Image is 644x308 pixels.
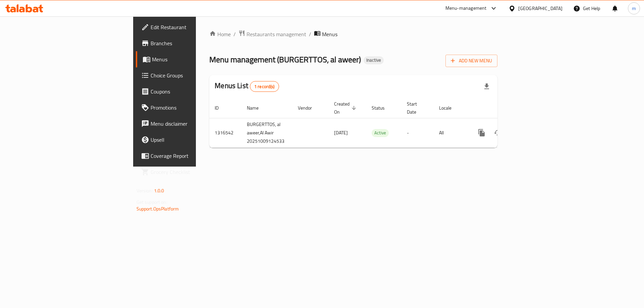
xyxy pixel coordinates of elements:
span: ID [215,104,227,112]
button: Add New Menu [445,55,497,67]
td: All [434,118,468,147]
td: BURGERTTOS, al aweer,Al Awir 20251009124533 [241,118,292,147]
td: - [401,118,434,147]
span: Edit Restaurant [151,23,235,31]
span: Choice Groups [151,71,235,79]
span: Version: [137,186,153,195]
span: Active [372,129,389,137]
a: Menus [136,51,241,67]
div: [GEOGRAPHIC_DATA] [518,5,562,12]
li: / [309,30,311,38]
span: Menu disclaimer [151,120,235,128]
table: enhanced table [209,98,543,148]
div: Total records count [250,81,279,92]
button: Change Status [490,125,506,141]
span: Add New Menu [451,57,492,65]
a: Edit Restaurant [136,19,241,35]
div: Menu-management [445,4,487,12]
span: Branches [151,39,235,47]
span: Upsell [151,136,235,144]
span: Restaurants management [247,30,306,38]
span: Inactive [364,57,384,63]
span: Vendor [298,104,321,112]
span: 1.0.0 [154,186,164,195]
span: Grocery Checklist [151,168,235,176]
span: Promotions [151,104,235,112]
span: 1 record(s) [250,83,279,90]
span: Coverage Report [151,152,235,160]
span: Created On [334,100,358,116]
a: Promotions [136,100,241,116]
a: Choice Groups [136,67,241,83]
button: more [474,125,490,141]
span: Menus [152,55,235,63]
span: Menu management ( BURGERTTOS, al aweer ) [209,52,361,67]
span: Start Date [407,100,426,116]
a: Branches [136,35,241,51]
span: Menus [322,30,337,38]
nav: breadcrumb [209,30,497,39]
a: Restaurants management [238,30,306,39]
span: Coupons [151,87,235,96]
span: [DATE] [334,128,348,137]
span: m [632,5,636,12]
span: Get support on: [137,198,167,206]
span: Locale [439,104,460,112]
h2: Menus List [215,81,279,92]
a: Support.OpsPlatform [137,204,179,213]
a: Menu disclaimer [136,116,241,132]
span: Status [372,104,393,112]
div: Export file [479,78,495,95]
span: Name [247,104,267,112]
a: Coverage Report [136,148,241,164]
a: Upsell [136,132,241,148]
a: Coupons [136,83,241,100]
th: Actions [468,98,543,118]
a: Grocery Checklist [136,164,241,180]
